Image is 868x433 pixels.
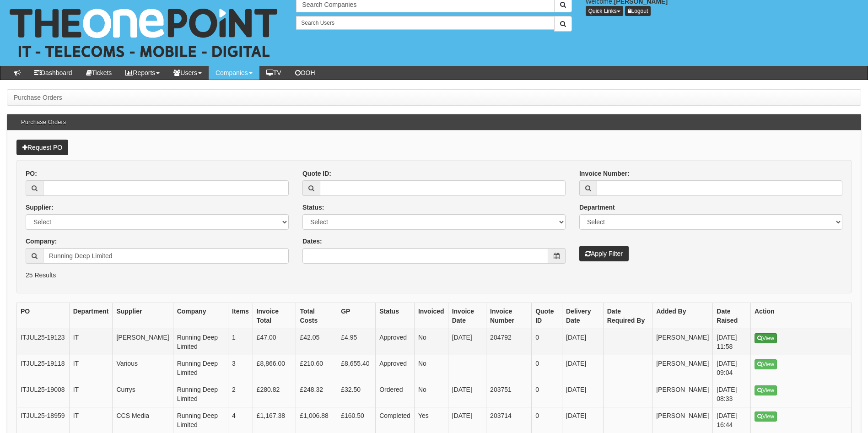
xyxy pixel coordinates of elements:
td: £4.95 [337,329,376,355]
th: Invoiced [414,303,448,329]
label: Department [579,203,615,212]
td: Running Deep Limited [173,329,228,355]
td: [PERSON_NAME] [652,329,713,355]
td: 203751 [486,381,532,407]
th: Action [751,303,852,329]
td: Approved [376,355,415,381]
a: Dashboard [27,66,79,80]
a: Reports [119,66,167,80]
td: 0 [532,329,562,355]
a: View [755,333,777,343]
button: Quick Links [586,6,623,16]
th: Company [173,303,228,329]
th: Invoice Date [448,303,486,329]
a: Companies [209,66,259,80]
th: Status [376,303,415,329]
a: Users [167,66,209,80]
td: 2 [228,381,253,407]
a: View [755,359,777,369]
td: 0 [532,381,562,407]
li: Purchase Orders [14,93,62,102]
td: [DATE] [562,355,604,381]
th: Invoice Total [253,303,296,329]
th: GP [337,303,376,329]
td: IT [69,355,113,381]
button: Apply Filter [579,246,629,261]
td: £8,655.40 [337,355,376,381]
td: £8,866.00 [253,355,296,381]
label: Status: [302,203,324,212]
a: View [755,385,777,395]
td: £42.05 [296,329,337,355]
label: Supplier: [26,203,54,212]
a: View [755,411,777,422]
td: No [414,381,448,407]
td: £248.32 [296,381,337,407]
th: Total Costs [296,303,337,329]
th: Invoice Number [486,303,532,329]
th: PO [17,303,70,329]
td: Approved [376,329,415,355]
td: Ordered [376,381,415,407]
label: Quote ID: [302,169,331,178]
td: [PERSON_NAME] [113,329,173,355]
td: Running Deep Limited [173,381,228,407]
a: Tickets [79,66,119,80]
td: 1 [228,329,253,355]
td: [DATE] 09:04 [713,355,751,381]
td: 204792 [486,329,532,355]
td: [PERSON_NAME] [652,381,713,407]
td: [DATE] 08:33 [713,381,751,407]
td: [DATE] [448,329,486,355]
th: Date Required By [603,303,652,329]
td: £280.82 [253,381,296,407]
label: Invoice Number: [579,169,630,178]
a: Logout [625,6,651,16]
p: 25 Results [26,271,842,280]
td: [DATE] [562,329,604,355]
label: PO: [26,169,37,178]
th: Delivery Date [562,303,604,329]
td: No [414,355,448,381]
td: IT [69,329,113,355]
th: Quote ID [532,303,562,329]
label: Dates: [302,237,322,246]
td: [DATE] 11:58 [713,329,751,355]
td: 0 [532,355,562,381]
td: Running Deep Limited [173,355,228,381]
label: Company: [26,237,57,246]
td: £210.60 [296,355,337,381]
td: ITJUL25-19118 [17,355,70,381]
a: Request PO [16,140,68,155]
td: 3 [228,355,253,381]
a: TV [259,66,288,80]
th: Department [69,303,113,329]
th: Items [228,303,253,329]
td: £32.50 [337,381,376,407]
input: Search Users [296,16,554,30]
td: ITJUL25-19008 [17,381,70,407]
td: Various [113,355,173,381]
th: Added By [652,303,713,329]
h3: Purchase Orders [16,114,70,130]
td: IT [69,381,113,407]
td: [DATE] [562,381,604,407]
td: ITJUL25-19123 [17,329,70,355]
td: [DATE] [448,381,486,407]
td: Currys [113,381,173,407]
th: Supplier [113,303,173,329]
td: [PERSON_NAME] [652,355,713,381]
td: No [414,329,448,355]
th: Date Raised [713,303,751,329]
a: OOH [288,66,322,80]
td: £47.00 [253,329,296,355]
